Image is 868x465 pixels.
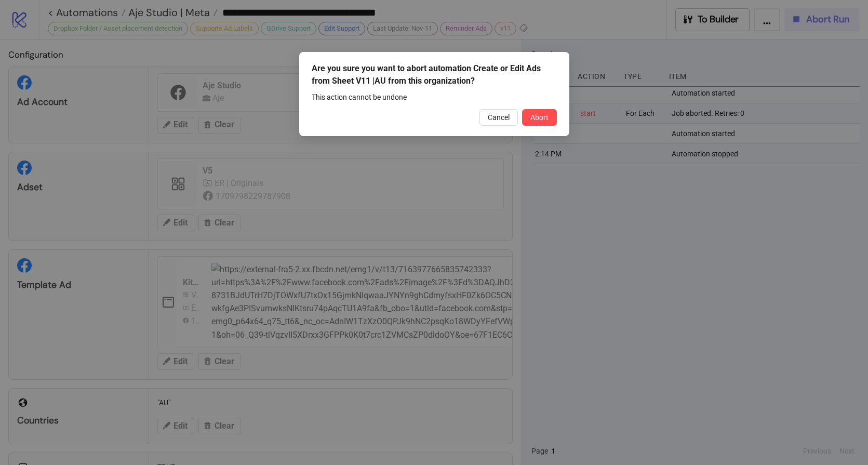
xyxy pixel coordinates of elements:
span: Abort [530,113,549,122]
button: Cancel [479,109,518,126]
button: Abort [522,109,557,126]
div: This action cannot be undone [312,91,557,103]
span: Cancel [488,113,510,122]
div: Are you sure you want to abort automation Create or Edit Ads from Sheet V11 |AU from this organiz... [312,62,557,87]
